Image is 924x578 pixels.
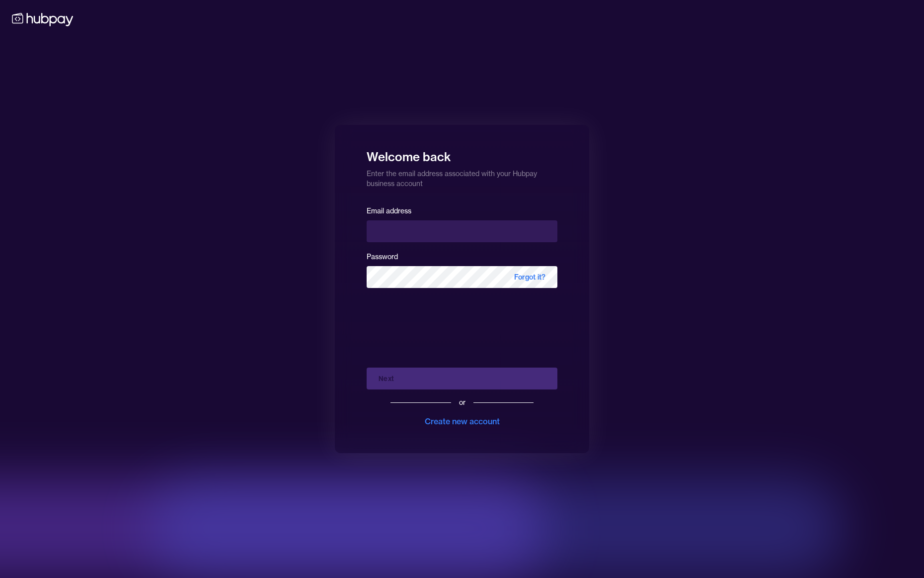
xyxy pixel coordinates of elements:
[367,252,398,261] label: Password
[459,397,465,407] div: or
[367,165,557,189] p: Enter the email address associated with your Hubpay business account
[502,266,557,288] span: Forgot it?
[367,143,557,165] h1: Welcome back
[425,415,500,427] div: Create new account
[367,206,411,215] label: Email address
